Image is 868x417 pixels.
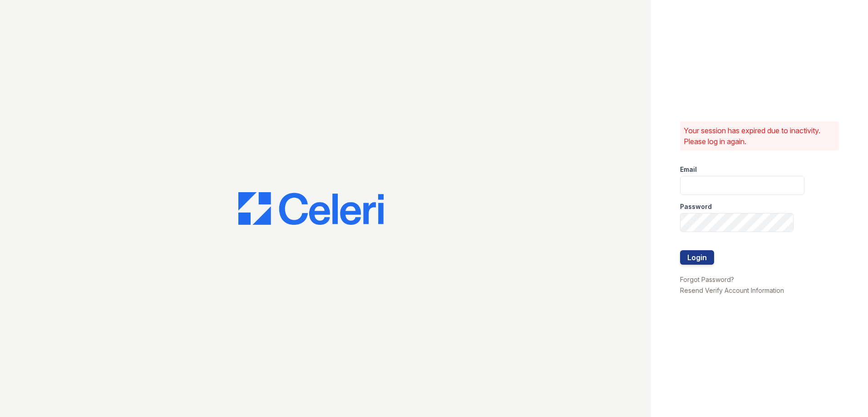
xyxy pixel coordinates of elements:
[680,202,712,211] label: Password
[680,276,734,283] a: Forgot Password?
[238,192,384,225] img: CE_Logo_Blue-a8612792a0a2168367f1c8372b55b34899dd931a85d93a1a3d3e32e68fde9ad4.png
[680,165,697,174] label: Email
[680,286,784,294] a: Resend Verify Account Information
[680,250,714,265] button: Login
[684,125,835,147] p: Your session has expired due to inactivity. Please log in again.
